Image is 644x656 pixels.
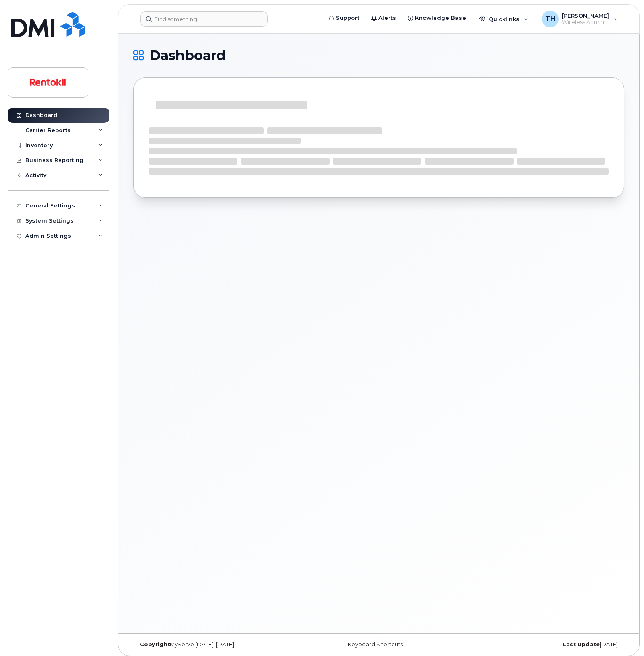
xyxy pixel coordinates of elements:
a: Keyboard Shortcuts [348,641,403,648]
div: MyServe [DATE]–[DATE] [133,641,297,648]
strong: Last Update [563,641,600,648]
div: [DATE] [460,641,624,648]
span: Dashboard [149,49,226,62]
strong: Copyright [140,641,170,648]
